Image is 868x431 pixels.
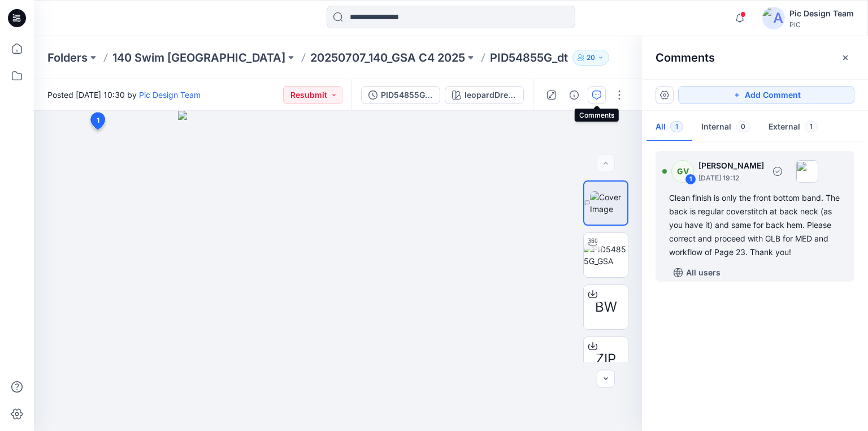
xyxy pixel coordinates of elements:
[178,111,498,431] img: eyJhbGciOiJIUzI1NiIsImtpZCI6IjAiLCJzbHQiOiJzZXMiLCJ0eXAiOiJKV1QifQ.eyJkYXRhIjp7InR5cGUiOiJzdG9yYW...
[669,264,725,282] button: All users
[590,191,627,215] img: Cover Image
[584,243,628,267] img: PID54855G_GSA
[587,51,595,64] p: 20
[670,121,683,132] span: 1
[686,266,721,279] p: All users
[789,7,854,20] div: Pic Design Team
[595,297,617,317] span: BW
[762,7,785,29] img: avatar
[669,191,841,259] div: Clean finish is only the front bottom band. The back is regular coverstitch at back neck (as you ...
[310,50,465,66] a: 20250707_140_GSA C4 2025
[656,51,715,64] h2: Comments
[646,113,692,142] button: All
[112,50,285,66] a: 140 Swim [GEOGRAPHIC_DATA]
[698,159,764,173] p: [PERSON_NAME]
[47,89,201,101] span: Posted [DATE] 10:30 by
[736,121,750,132] span: 0
[47,50,88,66] a: Folders
[596,349,616,369] span: ZIP
[671,160,694,183] div: GV
[139,90,201,100] a: Pic Design Team
[565,86,583,104] button: Details
[445,86,524,104] button: leopardDreams
[572,50,609,66] button: 20
[465,89,517,101] div: leopardDreams
[361,86,440,104] button: PID54855G_GSA_V2
[789,20,854,29] div: PIC
[698,173,764,184] p: [DATE] 19:12
[490,50,568,66] p: PID54855G_dt
[805,121,818,132] span: 1
[381,89,433,101] div: PID54855G_GSA_V2
[685,174,696,185] div: 1
[678,86,854,104] button: Add Comment
[692,113,759,142] button: Internal
[759,113,827,142] button: External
